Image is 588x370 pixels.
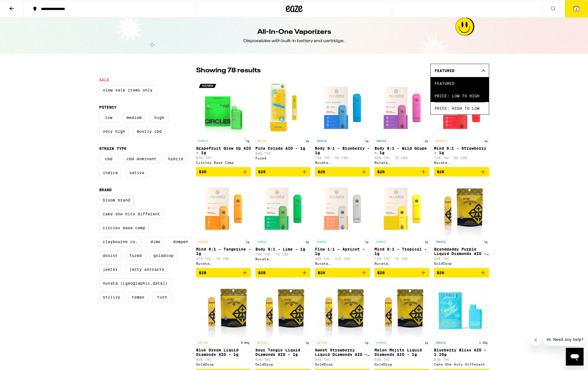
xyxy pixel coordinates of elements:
[99,105,117,109] legend: Potency
[255,363,310,366] div: GoldDrop
[437,271,444,275] span: $29
[434,156,489,160] p: 72% THC: 8% CBD
[315,146,370,155] p: Body 9:1 - Blueberry - 1g
[304,138,310,143] p: 1g
[566,348,584,366] iframe: Button to launch messaging window
[255,181,310,268] a: Open page for Body 9:1 - Lime - 1g from Nuvata (CA)
[434,181,489,268] a: Open page for Granddaddy Purple Liquid Diamonds AIO - 1g from GoldDrop
[196,358,251,361] p: 95% THC
[315,348,370,357] p: Sweet Strawberry Liquid Diamonds AIO - 1g
[435,77,485,90] span: Featured
[434,282,489,369] a: Open page for Blueberry Bliss AIO - 1.25g from Cake She Hits Different
[434,167,489,177] button: Add to bag
[423,138,430,143] p: 1g
[196,146,251,155] p: Grapefruit Glow Up AIO - 1g
[255,282,310,369] a: Open page for Sour Tangie Liquid Diamonds AIO - 1g from GoldDrop
[543,333,584,346] iframe: Message from company
[244,239,251,244] p: 1g
[374,282,430,369] a: Open page for Melon Mojito Liquid Diamonds AIO - 1g from GoldDrop
[199,271,206,275] span: $28
[196,167,251,177] button: Add to bag
[374,146,430,155] p: Body 9:1 - Wild Grape - 1g
[150,251,177,260] label: GoldDrop
[363,340,370,345] p: 1g
[315,363,370,366] div: GoldDrop
[196,257,251,261] p: 67% THC: 7% CBD
[198,282,249,337] img: GoldDrop - Blue Dream Liquid Diamonds AIO - 1g
[99,85,156,95] label: View Sale Items Only
[434,161,489,164] div: Nuvata ([GEOGRAPHIC_DATA])
[196,239,209,244] p: SATIVA
[374,80,430,167] a: Open page for Body 9:1 - Wild Grape - 1g from Nuvata (CA)
[99,292,124,302] label: STIIIZY
[434,358,489,361] p: 83% THC
[434,138,447,143] p: SATIVA
[126,251,145,260] label: Fuzed
[255,340,269,345] p: SATIVA
[199,170,206,174] span: $30
[243,38,345,44] div: Disposables with built-in battery and cartridge.
[423,239,430,244] p: 1g
[315,358,370,361] p: 94% THC
[99,251,121,260] label: Dosist
[304,340,310,345] p: 1g
[257,27,331,37] h1: All-In-One Vaporizers
[318,271,325,275] span: $28
[126,265,168,274] label: Jetty Extracts
[434,262,489,265] div: GoldDrop
[255,252,310,256] p: 70% THC: 7% CBD
[126,168,148,177] label: Sativa
[434,348,489,357] p: Blueberry Bliss AIO - 1.25g
[374,161,430,164] div: Nuvata ([GEOGRAPHIC_DATA])
[196,262,251,265] div: Nuvata ([GEOGRAPHIC_DATA])
[363,138,370,143] p: 1g
[99,237,141,246] label: Claybourne Co.
[255,348,310,357] p: Sour Tangie Liquid Diamonds AIO - 1g
[315,181,370,268] a: Open page for Flow 1:1 - Apricot - 1g from Nuvata (CA)
[258,170,266,174] span: $25
[196,282,251,369] a: Open page for Blue Dream Liquid Diamonds AIO - 1g from GoldDrop
[196,247,251,256] p: Mind 9:1 - Tangerine - 1g
[196,348,251,357] p: Blue Dream Liquid Diamonds AIO - 1g
[318,170,325,174] span: $28
[376,282,428,337] img: GoldDrop - Melon Mojito Liquid Diamonds AIO - 1g
[196,138,209,143] p: HYBRID
[244,138,251,143] p: 1g
[196,161,251,164] div: Circles Base Camp
[434,282,489,337] img: Cake She Hits Different - Blueberry Bliss AIO - 1.25g
[255,80,310,167] a: Open page for Pina Colada AIO - 1g from Fuzed
[99,127,129,136] label: Very High
[99,195,134,205] label: Bloom Brand
[315,257,370,261] p: 40% THC: 41% CBD
[565,0,588,17] button: 6
[434,257,489,261] p: 93% THC
[434,363,489,366] div: Cake She Hits Different
[152,292,172,302] label: turn
[315,262,370,265] div: Nuvata ([GEOGRAPHIC_DATA])
[434,146,489,155] p: Mind 9:1 - Strawberry - 1g
[196,340,209,345] p: SATIVA
[196,80,251,167] a: Open page for Grapefruit Glow Up AIO - 1g from Circles Base Camp
[315,340,328,345] p: SATIVA
[315,282,370,369] a: Open page for Sweet Strawberry Liquid Diamonds AIO - 1g from GoldDrop
[315,181,370,236] img: Nuvata (CA) - Flow 1:1 - Apricot - 1g
[377,170,385,174] span: $28
[374,247,430,256] p: Mind 9:1 - Tropical - 1g
[435,68,455,73] span: Featured
[255,167,310,177] button: Add to bag
[255,152,310,155] p: 84% THC
[255,268,310,277] button: Add to bag
[435,90,485,102] span: Price: Low to High
[434,239,447,244] p: INDICA
[99,188,112,192] legend: Brand
[436,181,487,236] img: GoldDrop - Granddaddy Purple Liquid Diamonds AIO - 1g
[374,340,388,345] p: HYBRID
[99,209,164,219] label: Cake She Hits Different
[99,279,171,288] label: Nuvata ([GEOGRAPHIC_DATA])
[374,262,430,265] div: Nuvata ([GEOGRAPHIC_DATA])
[530,335,541,346] iframe: Close message
[315,167,370,177] button: Add to bag
[99,154,119,164] label: CBD
[146,237,165,246] label: DIME
[170,237,192,246] label: Dompen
